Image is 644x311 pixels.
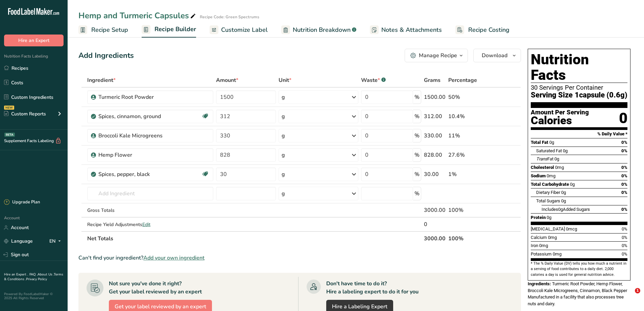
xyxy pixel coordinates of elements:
[622,226,627,231] span: 0%
[531,215,546,220] span: Protein
[531,109,589,116] div: Amount Per Serving
[115,303,206,311] span: Get your label reviewed by an expert
[575,91,627,99] span: 1capsule (0.6g)
[447,231,490,245] th: 100%
[29,272,38,277] a: FAQ .
[4,110,46,117] div: Custom Reports
[381,25,442,35] span: Notes & Attachments
[539,243,548,248] span: 0mg
[621,190,627,195] span: 0%
[154,25,196,34] span: Recipe Builder
[570,182,575,187] span: 0g
[448,132,489,140] div: 11%
[49,237,64,245] div: EN
[531,165,554,170] span: Cholesterol
[531,251,552,257] span: Potassium
[536,148,562,153] span: Saturated Fat
[216,76,238,84] span: Amount
[528,281,551,286] span: Ingredients:
[4,292,64,300] div: Powered By FoodLabelMaker © 2025 All Rights Reserved
[424,220,446,228] div: 0
[531,235,547,240] span: Calcium
[4,35,64,46] button: Hire an Expert
[635,288,640,293] span: 1
[200,14,259,20] div: Recipe Code: Green Spectrums
[473,49,521,62] button: Download
[621,148,627,153] span: 0%
[424,132,446,140] div: 330.00
[448,76,477,84] span: Percentage
[531,261,627,277] section: * The % Daily Value (DV) tells you how much a nutrient in a serving of food contributes to a dail...
[282,170,285,178] div: g
[558,207,563,212] span: 0g
[621,207,627,212] span: 0%
[531,140,548,145] span: Total Fat
[293,25,351,35] span: Nutrition Breakdown
[405,49,468,62] button: Manage Recipe
[528,294,624,306] span: Manufactured in a facility that also processes tree nuts and dairy.
[531,182,569,187] span: Total Carbohydrate
[448,151,489,159] div: 27.6%
[4,272,63,282] a: Terms & Conditions .
[468,25,509,35] span: Recipe Costing
[448,206,489,214] div: 100%
[547,173,555,178] span: 0mg
[531,52,627,83] h1: Nutrition Facts
[91,25,128,35] span: Recipe Setup
[622,243,627,248] span: 0%
[621,140,627,145] span: 0%
[78,50,134,61] div: Add Ingredients
[279,76,291,84] span: Unit
[448,112,489,120] div: 10.4%
[87,207,213,214] div: Gross Totals
[621,173,627,178] span: 0%
[619,109,627,127] div: 0
[531,243,538,248] span: Iron
[282,112,285,120] div: g
[536,156,547,161] i: Trans
[142,22,196,38] a: Recipe Builder
[566,226,577,231] span: 0mcg
[547,215,551,220] span: 0g
[87,187,213,200] input: Add Ingredient
[536,156,553,161] span: Fat
[282,190,285,198] div: g
[621,182,627,187] span: 0%
[370,22,442,38] a: Notes & Attachments
[424,151,446,159] div: 828.00
[78,22,128,38] a: Recipe Setup
[536,190,560,195] span: Dietary Fiber
[143,254,205,262] span: Add your own ingredient
[98,151,183,159] div: Hemp Flower
[482,51,507,60] span: Download
[531,173,546,178] span: Sodium
[361,76,386,84] div: Waste
[448,93,489,101] div: 50%
[4,199,40,206] div: Upgrade Plan
[563,148,568,153] span: 0g
[542,207,590,212] span: Includes Added Sugars
[561,198,566,203] span: 0g
[4,272,28,277] a: Hire an Expert .
[210,22,268,38] a: Customize Label
[87,221,213,228] div: Recipe Yield Adjustments
[98,93,183,101] div: Turmeric Root Powder
[531,226,565,231] span: [MEDICAL_DATA]
[38,272,54,277] a: About Us .
[221,25,268,35] span: Customize Label
[531,91,573,99] span: Serving Size
[78,9,197,22] div: Hemp and Turmeric Capsules
[98,170,183,178] div: Spices, pepper, black
[142,221,150,228] span: Edit
[26,277,47,282] a: Privacy Policy
[621,288,637,304] iframe: Intercom live chat
[87,76,116,84] span: Ingredient
[424,76,440,84] span: Grams
[536,198,560,203] span: Total Sugars
[78,254,521,262] div: Can't find your ingredient?
[4,235,33,247] a: Language
[554,156,559,161] span: 0g
[424,206,446,214] div: 3000.00
[4,106,14,110] div: NEW
[423,231,447,245] th: 3000.00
